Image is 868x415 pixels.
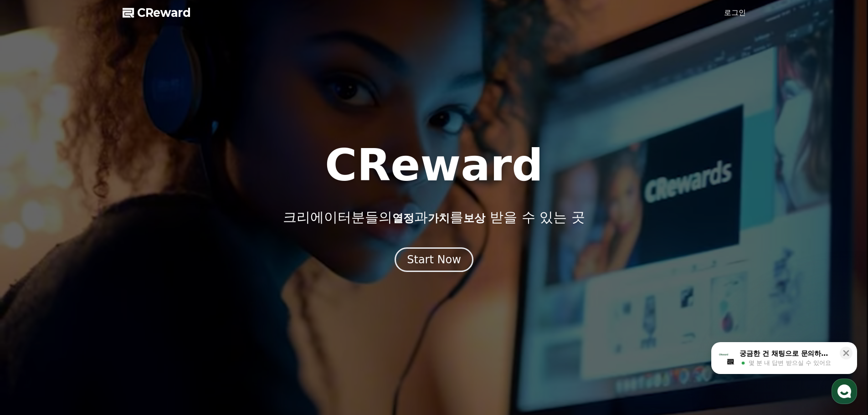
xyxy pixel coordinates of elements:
[141,302,152,310] span: 설정
[463,212,485,225] span: 보상
[60,289,118,312] a: 대화
[3,289,60,312] a: 홈
[83,303,94,310] span: 대화
[29,302,34,310] span: 홈
[123,5,191,20] a: CReward
[325,143,543,187] h1: CReward
[137,5,191,20] span: CReward
[118,289,175,312] a: 설정
[428,212,450,225] span: 가치
[395,256,473,265] a: Start Now
[724,7,746,18] a: 로그인
[283,209,585,225] p: 크리에이터분들의 과 를 받을 수 있는 곳
[407,252,461,267] div: Start Now
[392,212,414,225] span: 열정
[395,247,473,272] button: Start Now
